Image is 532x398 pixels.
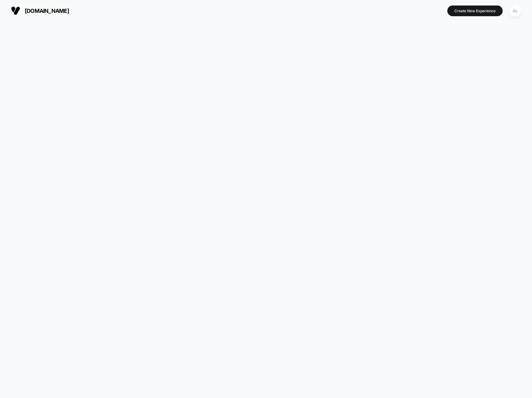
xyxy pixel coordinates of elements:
div: AL [509,5,521,17]
button: [DOMAIN_NAME] [9,6,71,16]
span: [DOMAIN_NAME] [25,8,69,14]
button: AL [507,5,523,17]
button: Create New Experience [447,6,503,16]
img: Visually logo [11,6,20,15]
